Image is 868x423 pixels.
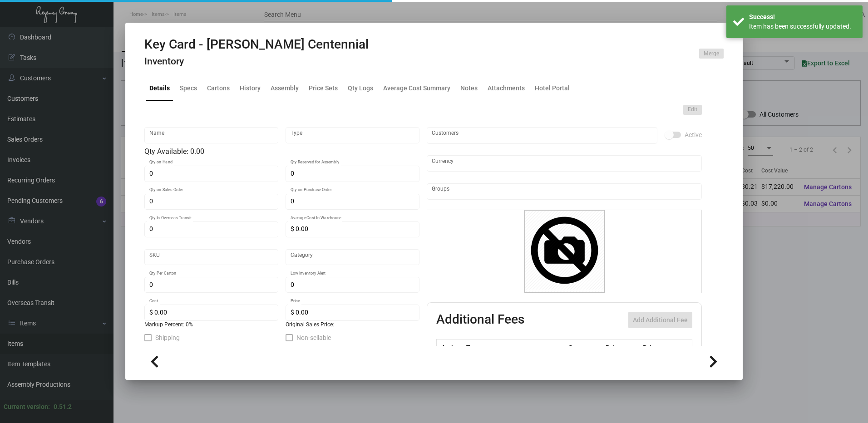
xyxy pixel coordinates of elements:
[271,84,299,93] div: Assembly
[240,84,261,93] div: History
[749,12,856,22] div: Success!
[688,106,697,113] span: Edit
[54,402,72,412] div: 0.51.2
[383,84,450,93] div: Average Cost Summary
[437,339,464,355] th: Active
[704,50,719,58] span: Merge
[149,84,170,93] div: Details
[683,105,702,115] button: Edit
[296,332,331,343] span: Non-sellable
[685,129,702,140] span: Active
[436,312,524,328] h2: Additional Fees
[207,84,230,93] div: Cartons
[309,84,338,93] div: Price Sets
[749,22,856,31] div: Item has been successfully updated.
[603,339,641,355] th: Price
[460,84,478,93] div: Notes
[180,84,197,93] div: Specs
[144,56,369,67] h4: Inventory
[144,146,419,157] div: Qty Available: 0.00
[432,188,697,195] input: Add new..
[641,339,681,355] th: Price type
[4,402,50,412] div: Current version:
[464,339,566,355] th: Type
[633,316,688,324] span: Add Additional Fee
[535,84,570,93] div: Hotel Portal
[488,84,525,93] div: Attachments
[348,84,373,93] div: Qty Logs
[432,132,653,139] input: Add new..
[566,339,603,355] th: Cost
[699,49,724,59] button: Merge
[144,37,369,52] h2: Key Card - [PERSON_NAME] Centennial
[628,312,692,328] button: Add Additional Fee
[155,332,180,343] span: Shipping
